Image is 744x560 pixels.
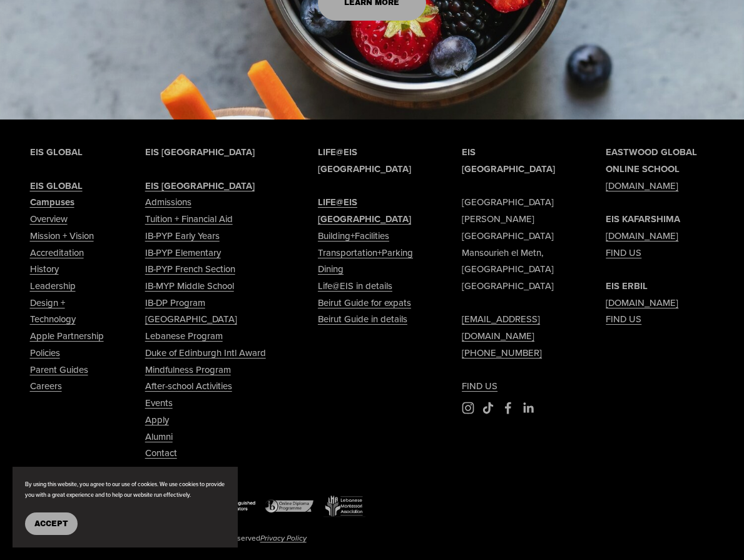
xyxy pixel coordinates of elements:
strong: LIFE@EIS [GEOGRAPHIC_DATA] [318,145,411,175]
a: Overview [30,211,68,228]
a: [DOMAIN_NAME] [606,295,678,312]
a: EIS [GEOGRAPHIC_DATA] [145,178,255,195]
strong: Campuses [30,195,74,208]
a: Careers [30,378,62,395]
a: [DOMAIN_NAME] [606,178,678,195]
a: [DOMAIN_NAME] [606,228,678,245]
a: IB-PYP Early Years [145,228,220,245]
a: Beirut Guide in details [318,311,407,328]
strong: LIFE@EIS [GEOGRAPHIC_DATA] [318,195,411,225]
a: LinkedIn [522,402,534,414]
a: Leadership [30,278,76,295]
a: EIS GLOBAL [30,178,83,195]
strong: EASTWOOD GLOBAL ONLINE SCHOOL [606,145,697,175]
a: Duke of Edinburgh Intl Award [145,345,266,362]
a: FIND US [606,245,641,262]
strong: EIS GLOBAL [30,179,83,192]
a: Policies [30,345,60,362]
em: Privacy Policy [260,532,307,543]
a: [PHONE_NUMBER] [462,345,542,362]
a: FIND US [462,378,497,395]
a: Mindfulness Program [145,362,231,379]
a: LIFE@EIS [GEOGRAPHIC_DATA] [318,194,426,227]
a: Privacy Policy [260,531,307,545]
a: Life@EIS in details [318,278,392,295]
a: FIND US [606,311,641,328]
section: Cookie banner [13,467,238,547]
a: Tuition + Financial Aid [145,211,233,228]
strong: EIS KAFARSHIMA [606,212,680,225]
a: Apple Partnership [30,328,104,345]
a: Lebanese Program [145,328,223,345]
a: [GEOGRAPHIC_DATA] [145,311,237,328]
a: Design + Technology [30,295,110,328]
a: Accreditation [30,245,84,262]
a: Events [145,395,173,412]
a: IB-DP Program [145,295,205,312]
a: Instagram [462,402,474,414]
a: Dining [318,261,344,278]
a: Contact [145,445,177,462]
p: By using this website, you agree to our use of cookies. We use cookies to provide you with a grea... [25,479,225,500]
a: Transportation+Parking [318,245,413,262]
a: Admissions [145,194,191,211]
span: Accept [34,519,68,528]
a: [EMAIL_ADDRESS][DOMAIN_NAME] [462,311,570,344]
a: Parent Guides [30,362,88,379]
p: [GEOGRAPHIC_DATA] [PERSON_NAME][GEOGRAPHIC_DATA] Mansourieh el Metn, [GEOGRAPHIC_DATA] [GEOGRAPHI... [462,144,570,395]
a: IB-PYP French Section [145,261,235,278]
a: IB-MYP Middle School [145,278,234,295]
a: Facebook [502,402,514,414]
a: Beirut Guide for expats [318,295,411,312]
a: Mission + Vision [30,228,94,245]
strong: EIS GLOBAL [30,145,83,158]
a: History [30,261,59,278]
a: Building+Facilities [318,228,389,245]
strong: EIS [GEOGRAPHIC_DATA] [145,145,255,158]
a: Apply [145,412,169,429]
a: Campuses [30,194,74,211]
button: Accept [25,512,78,535]
a: TikTok [482,402,494,414]
a: Alumni [145,429,173,445]
a: IB-PYP Elementary [145,245,221,262]
strong: EIS [GEOGRAPHIC_DATA] [462,145,555,175]
strong: EIS ERBIL [606,279,648,292]
a: After-school Activities [145,378,232,395]
strong: EIS [GEOGRAPHIC_DATA] [145,179,255,192]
